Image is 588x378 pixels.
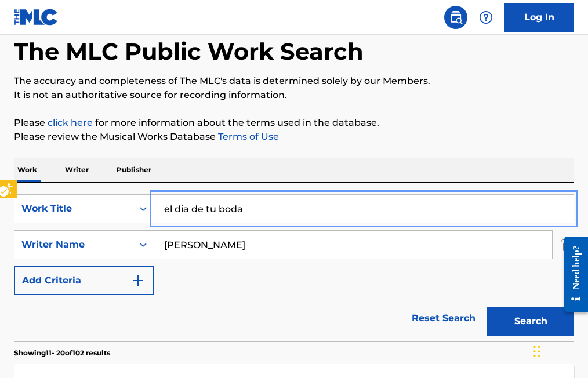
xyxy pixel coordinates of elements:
[61,158,92,182] p: Writer
[556,227,588,321] iframe: Iframe | Resource Center
[533,334,540,369] div: Drag
[154,231,552,259] input: Search...
[530,322,588,378] iframe: Hubspot Iframe
[21,238,126,252] div: Writer Name
[21,202,126,216] div: Work Title
[14,9,59,26] img: MLC Logo
[14,194,574,341] form: Search Form
[449,10,463,24] img: search
[14,116,574,130] p: Please for more information about the terms used in the database.
[216,131,279,142] a: Terms of Use
[487,307,574,336] button: Search
[14,130,574,144] p: Please review the Musical Works Database
[14,88,574,102] p: It is not an authoritative source for recording information.
[14,158,41,182] p: Work
[14,348,110,358] p: Showing 11 - 20 of 102 results
[406,306,481,331] a: Reset Search
[14,74,574,88] p: The accuracy and completeness of The MLC's data is determined solely by our Members.
[14,266,154,295] button: Add Criteria
[530,322,588,378] div: Chat Widget
[131,274,145,288] img: 9d2ae6d4665cec9f34b9.svg
[154,195,574,223] input: Search...
[479,10,493,24] img: help
[504,3,574,32] a: Log In
[48,117,93,128] a: Music industry terminology | mechanical licensing collective
[113,158,155,182] p: Publisher
[14,37,364,66] h1: The MLC Public Work Search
